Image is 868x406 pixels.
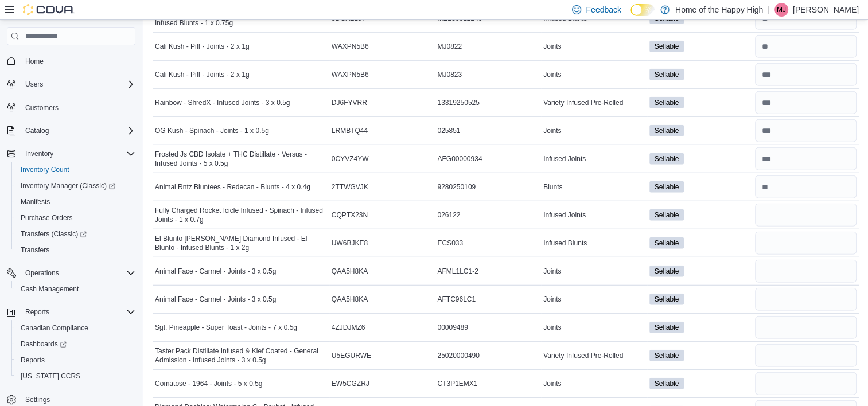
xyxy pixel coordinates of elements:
[21,305,135,319] span: Reports
[155,234,327,252] span: El Blunto [PERSON_NAME] Diamond Infused - El Blunto - Infused Blunts - 1 x 2g
[435,321,541,334] div: 00009489
[16,369,135,383] span: Washington CCRS
[21,147,58,161] button: Inventory
[543,379,561,388] span: Joints
[332,154,369,163] span: 0CYVZ4YW
[655,69,679,80] span: Sellable
[25,149,53,158] span: Inventory
[543,267,561,276] span: Joints
[777,3,786,17] span: MJ
[332,295,368,304] span: QAA5H8KA
[649,181,684,193] span: Sellable
[649,41,684,52] span: Sellable
[655,210,679,220] span: Sellable
[543,295,561,304] span: Joints
[649,69,684,80] span: Sellable
[155,323,297,332] span: Sgt. Pineapple - Super Toast - Joints - 7 x 0.5g
[649,350,684,361] span: Sellable
[155,42,250,51] span: Cali Kush - Piff - Joints - 2 x 1g
[21,100,135,115] span: Customers
[16,321,93,335] a: Canadian Compliance
[332,70,369,79] span: WAXPN5B6
[332,351,371,360] span: U5EGURWE
[16,337,71,351] a: Dashboards
[655,126,679,136] span: Sellable
[2,123,140,139] button: Catalog
[332,267,368,276] span: QAA5H8KA
[21,197,50,206] span: Manifests
[435,180,541,194] div: 9280250109
[435,152,541,166] div: AFG00000934
[649,97,684,108] span: Sellable
[21,284,79,294] span: Cash Management
[155,182,310,192] span: Animal Rntz Bluntees - Redecan - Blunts - 4 x 0.4g
[25,126,49,135] span: Catalog
[21,124,53,138] button: Catalog
[21,339,67,349] span: Dashboards
[11,320,140,336] button: Canadian Compliance
[155,206,327,224] span: Fully Charged Rocket Icicle Infused - Spinach - Infused Joints - 1 x 0.7g
[21,266,64,280] button: Operations
[543,182,562,192] span: Blunts
[16,163,135,177] span: Inventory Count
[655,238,679,248] span: Sellable
[332,323,365,332] span: 4ZJDJMZ6
[16,337,135,351] span: Dashboards
[16,353,49,367] a: Reports
[16,179,135,193] span: Inventory Manager (Classic)
[543,154,586,163] span: Infused Joints
[332,379,369,388] span: EW5CGZRJ
[543,323,561,332] span: Joints
[543,239,587,248] span: Infused Blunts
[16,211,77,225] a: Purchase Orders
[543,98,623,107] span: Variety Infused Pre-Rolled
[155,150,327,168] span: Frosted Js CBD Isolate + THC Distillate - Versus - Infused Joints - 5 x 0.5g
[435,264,541,278] div: AFML1LC1-2
[543,351,623,360] span: Variety Infused Pre-Rolled
[16,321,135,335] span: Canadian Compliance
[630,16,631,17] span: Dark Mode
[25,57,44,66] span: Home
[11,178,140,194] a: Inventory Manager (Classic)
[586,4,621,15] span: Feedback
[11,281,140,297] button: Cash Management
[435,349,541,362] div: 25020000490
[16,282,135,296] span: Cash Management
[21,356,45,365] span: Reports
[649,294,684,305] span: Sellable
[16,243,54,257] a: Transfers
[655,350,679,361] span: Sellable
[2,76,140,92] button: Users
[21,181,115,190] span: Inventory Manager (Classic)
[11,242,140,258] button: Transfers
[21,101,63,115] a: Customers
[2,146,140,162] button: Inventory
[332,239,368,248] span: UW6BJKE8
[11,226,140,242] a: Transfers (Classic)
[21,77,135,91] span: Users
[16,282,83,296] a: Cash Management
[435,236,541,250] div: ECS033
[155,346,327,365] span: Taster Pack Distillate Infused & Kief Coated - General Admission - Infused Joints - 3 x 0.5g
[655,41,679,52] span: Sellable
[332,42,369,51] span: WAXPN5B6
[649,266,684,277] span: Sellable
[655,378,679,389] span: Sellable
[655,266,679,276] span: Sellable
[155,267,276,276] span: Animal Face - Carmel - Joints - 3 x 0.5g
[655,97,679,108] span: Sellable
[435,292,541,306] div: AFTC96LC1
[11,336,140,352] a: Dashboards
[21,266,135,280] span: Operations
[543,126,561,135] span: Joints
[25,103,59,112] span: Customers
[21,165,69,174] span: Inventory Count
[25,395,50,404] span: Settings
[649,237,684,249] span: Sellable
[16,227,91,241] a: Transfers (Classic)
[155,70,250,79] span: Cali Kush - Piff - Joints - 2 x 1g
[435,96,541,110] div: 13319250525
[543,70,561,79] span: Joints
[2,52,140,69] button: Home
[23,4,75,15] img: Cova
